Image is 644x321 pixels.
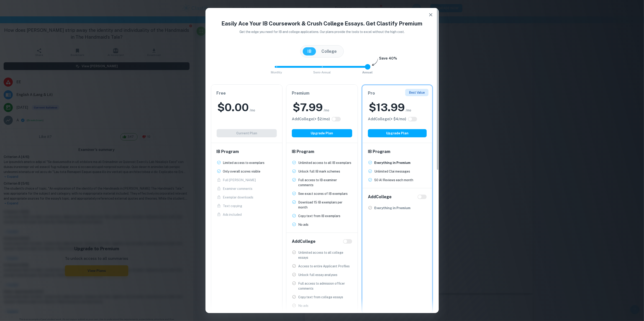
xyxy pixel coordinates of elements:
p: Limited access to exemplars [223,160,265,165]
span: /mo [324,108,329,113]
p: Full access to admission officer comments [298,281,352,291]
p: Unlock full IB mark schemes [298,169,340,174]
button: College [317,47,341,55]
p: Unlimited access to all IB exemplars [298,160,351,165]
p: Examiner comments [223,186,253,191]
span: Monthly [271,71,282,74]
p: Full [PERSON_NAME] [223,178,256,183]
p: Unlimited Clai messages [374,169,410,174]
h2: $ 13.99 [369,100,405,115]
h6: Click to see all the additional College features. [368,116,406,122]
span: /mo [250,108,255,113]
button: Upgrade Plan [368,129,427,137]
h2: $ 7.99 [293,100,323,115]
p: Ads included [223,212,242,217]
h6: Add College [292,238,316,245]
button: IB [303,47,316,55]
h6: Free [217,90,277,96]
h6: IB Program [217,148,277,155]
span: Semi-Annual [313,71,331,74]
button: Upgrade Plan [292,129,352,137]
p: Everything in Premium [374,160,411,165]
h6: Premium [292,90,352,96]
img: subscription-arrow.svg [372,58,378,66]
p: Everything in Premium [374,206,411,211]
p: Copy text from college essays [298,295,343,300]
p: Best Value [409,90,425,95]
h2: $ 0.00 [218,100,249,115]
p: See exact scores of IB exemplars [298,191,348,196]
p: Exemplar downloads [223,195,254,200]
p: Download 15 IB exemplars per month [298,200,352,210]
h6: Click to see all the additional College features. [292,116,330,122]
h6: Save 40% [379,56,397,63]
p: Full access to IB examiner comments [298,178,352,188]
h6: IB Program [368,148,427,155]
p: 50 AI Reviews each month [374,178,413,183]
p: Access to entire Applicant Profiles [298,264,350,269]
p: Text copying [223,203,242,208]
span: Annual [362,71,373,74]
p: Get the edge you need for IB and college applications. Our plans provide the tools to excel witho... [233,29,411,34]
p: Unlimited access to all college essays [298,250,352,260]
p: Copy text from IB exemplars [298,213,340,218]
p: Unlock full essay analyses [298,272,337,277]
span: /mo [406,108,411,113]
h6: IB Program [292,148,352,155]
p: Only overall scores visible [223,169,261,174]
h6: Add College [368,194,392,200]
h4: Easily Ace Your IB Coursework & Crush College Essays. Get Clastify Premium [211,19,433,28]
h6: Pro [368,90,427,96]
p: No ads [298,222,308,227]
